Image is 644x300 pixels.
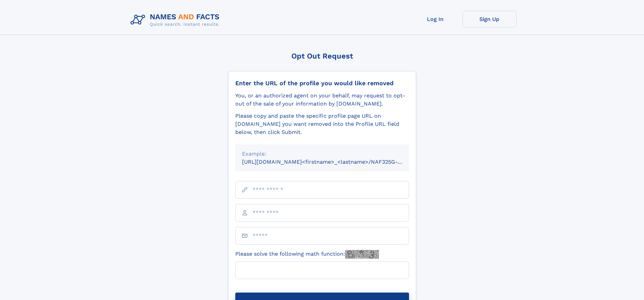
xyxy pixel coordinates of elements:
[235,92,409,108] div: You, or an authorized agent on your behalf, may request to opt-out of the sale of your informatio...
[235,112,409,136] div: Please copy and paste the specific profile page URL on [DOMAIN_NAME] you want removed into the Pr...
[242,159,422,165] small: [URL][DOMAIN_NAME]<firstname>_<lastname>/NAF325G-xxxxxxxx
[228,52,416,60] div: Opt Out Request
[128,11,225,29] img: Logo Names and Facts
[408,11,462,27] a: Log In
[242,150,402,158] div: Example:
[235,250,379,259] label: Please solve the following math function:
[462,11,517,27] a: Sign Up
[235,79,409,87] div: Enter the URL of the profile you would like removed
